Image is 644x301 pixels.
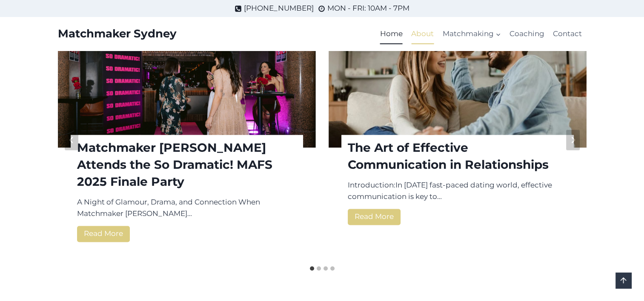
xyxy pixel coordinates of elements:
a: Matchmaker [PERSON_NAME] Attends the So Dramatic! MAFS 2025 Finale Party [77,139,297,190]
a: Coaching [505,24,549,44]
button: Go to slide 4 [330,266,335,270]
span: MON - FRI: 10AM - 7PM [327,3,409,14]
a: The Art of Effective Communication in Relationships [348,139,567,173]
a: About [407,24,438,44]
a: Read More [348,209,401,224]
div: Introduction:In [DATE] fast-paced dating world, effective communication is key to… [341,179,574,225]
div: %1$s of %2$s [58,19,316,261]
a: Scroll to top [615,273,631,288]
div: A Night of Glamour, Drama, and Connection When Matchmaker [PERSON_NAME]… [71,196,303,242]
button: Go to last slide [65,130,78,150]
ul: Select a slide to show [58,264,587,272]
a: Matchmaker Sydney [58,27,177,40]
span: [PHONE_NUMBER] [244,3,314,14]
a: [PHONE_NUMBER] [235,3,314,14]
button: Child menu of Matchmaking [438,24,505,44]
a: Read More Matchmaker Sydney Attends the So Dramatic! MAFS 2025 Finale Party [58,19,316,148]
a: Read More The Art of Effective Communication in Relationships [329,19,587,148]
div: %1$s of %2$s [329,19,587,261]
button: Go to slide 3 [323,266,328,270]
a: Contact [549,24,586,44]
div: Post Carousel [58,19,587,261]
nav: Primary Navigation [376,24,587,44]
a: Read More [77,226,130,241]
button: Go to slide 1 [310,266,314,270]
button: Next slide [566,130,580,150]
a: Home [376,24,407,44]
button: Go to slide 2 [317,266,321,270]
